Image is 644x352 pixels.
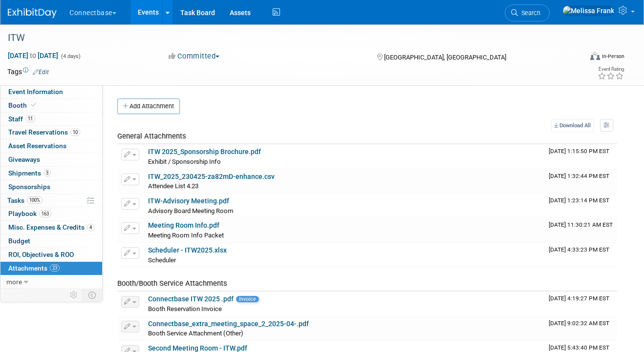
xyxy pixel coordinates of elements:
span: General Attachments [117,132,186,140]
img: Melissa Frank [562,5,615,16]
span: Invoice [236,296,259,302]
a: Edit [33,69,49,76]
span: Upload Timestamp [549,173,609,179]
a: more [0,275,102,289]
span: Giveaways [8,156,40,163]
a: Connectbase_extra_meeting_space_2_2025-04-.pdf [148,320,309,328]
a: Asset Reservations [0,139,102,153]
span: 4 [87,224,94,231]
a: Connectbase ITW 2025 .pdf [148,295,234,303]
span: Misc. Expenses & Credits [8,223,94,231]
div: Event Format [534,51,625,65]
td: Upload Timestamp [545,144,617,169]
span: [DATE] [DATE] [7,51,59,60]
a: Booth [0,99,102,112]
div: In-Person [601,53,624,60]
i: Booth reservation complete [31,102,36,108]
span: Upload Timestamp [549,221,613,228]
span: ROI, Objectives & ROO [8,251,74,258]
a: Sponsorships [0,180,102,194]
span: Upload Timestamp [549,197,609,204]
span: Booth/Booth Service Attachments [117,279,227,288]
img: ExhibitDay [8,8,57,18]
span: Sponsorships [8,183,50,191]
span: Travel Reservations [8,128,80,136]
a: ROI, Objectives & ROO [0,248,102,261]
span: Upload Timestamp [549,148,609,155]
a: Meeting Room Info.pdf [148,221,219,229]
span: Exhibit / Sponsorship Info [148,158,221,165]
span: Upload Timestamp [549,344,609,351]
span: 163 [39,210,51,217]
span: 100% [27,196,43,204]
a: Giveaways [0,153,102,166]
span: Search [518,9,540,17]
span: Budget [8,237,30,245]
button: Committed [165,51,223,61]
a: Second Meeting Room - ITW.pdf [148,344,247,352]
td: Upload Timestamp [545,292,617,316]
span: Shipments [8,169,51,177]
span: Upload Timestamp [549,295,609,302]
a: Misc. Expenses & Credits4 [0,221,102,234]
a: ITW_2025_230425-za82mD-enhance.csv [148,173,275,180]
a: Playbook163 [0,207,102,220]
span: Meeting Room Info Packet [148,232,224,239]
td: Upload Timestamp [545,316,617,341]
a: Tasks100% [0,194,102,207]
span: 23 [50,264,60,272]
span: 3 [43,169,51,176]
a: Attachments23 [0,262,102,275]
span: Attendee List 4.23 [148,182,198,190]
span: Scheduler [148,256,176,264]
span: Upload Timestamp [549,246,609,253]
a: Staff11 [0,113,102,126]
button: Add Attachment [117,98,180,114]
a: ITW 2025_Sponsorship Brochure.pdf [148,148,261,156]
td: Upload Timestamp [545,169,617,194]
a: ITW-Advisory Meeting.pdf [148,197,229,205]
span: 10 [70,129,80,136]
td: Toggle Event Tabs [83,289,103,301]
span: Asset Reservations [8,142,66,150]
a: Travel Reservations10 [0,126,102,139]
a: Search [505,4,550,21]
span: Attachments [8,264,60,272]
div: Event Rating [598,67,624,72]
td: Personalize Event Tab Strip [65,289,83,301]
a: Event Information [0,85,102,98]
span: Advisory Board Meeting Room [148,207,234,215]
td: Upload Timestamp [545,218,617,242]
a: Shipments3 [0,167,102,180]
span: Event Information [8,88,63,96]
div: ITW [4,29,572,47]
td: Upload Timestamp [545,194,617,218]
span: more [6,278,22,286]
img: Format-Inperson.png [590,52,600,60]
span: 11 [25,115,35,122]
span: Upload Timestamp [549,320,609,327]
td: Tags [7,67,49,77]
span: (4 days) [60,53,81,59]
span: [GEOGRAPHIC_DATA], [GEOGRAPHIC_DATA] [384,54,506,61]
a: Download All [551,119,594,132]
span: Staff [8,115,35,123]
span: Booth Reservation Invoice [148,305,222,313]
td: Upload Timestamp [545,243,617,267]
span: Booth [8,101,38,109]
span: Playbook [8,210,51,217]
a: Budget [0,235,102,248]
a: Scheduler - ITW2025.xlsx [148,246,227,254]
span: to [28,52,38,59]
span: Booth Service Attachment (Other) [148,330,243,337]
span: Tasks [7,196,43,204]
